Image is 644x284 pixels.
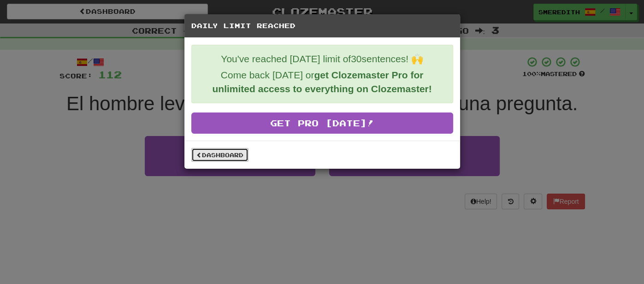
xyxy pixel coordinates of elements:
[212,70,431,94] strong: get Clozemaster Pro for unlimited access to everything on Clozemaster!
[191,148,248,162] a: Dashboard
[199,68,446,96] p: Come back [DATE] or
[191,112,453,134] a: Get Pro [DATE]!
[191,21,453,30] h5: Daily Limit Reached
[199,52,446,66] p: You've reached [DATE] limit of 30 sentences! 🙌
